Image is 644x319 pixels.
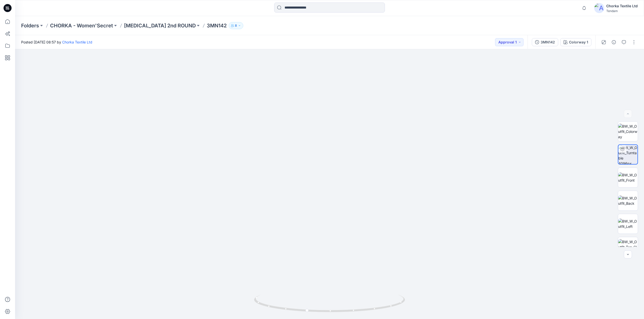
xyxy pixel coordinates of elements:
div: Chorka Textile Ltd [606,3,638,9]
a: [MEDICAL_DATA] 2nd ROUND [124,22,196,29]
button: Details [610,38,618,46]
p: 3MN142 [207,22,227,29]
button: Colorway 1 [560,38,591,46]
img: BW_W_Outfit_Left [618,219,638,229]
p: 8 [235,23,237,28]
button: 3MN142 [532,38,558,46]
a: Folders [21,22,39,29]
img: BW_W_Outfit_Top_CloseUp [618,239,638,255]
img: BW_W_Outfit_Front [618,172,638,183]
button: 8 [229,22,243,29]
a: CHORKA - Women'Secret [50,22,113,29]
img: BW_W_Outfit_Back [618,195,638,206]
a: Chorka Textile Ltd [62,40,92,44]
img: avatar [594,3,604,13]
img: BW_W_Outfit_Colorway [618,124,638,139]
div: 3MN142 [541,39,555,45]
div: Colorway 1 [569,39,588,45]
div: Tendam [606,9,638,13]
span: Posted [DATE] 08:57 by [21,39,92,45]
img: BW_W_Outfit_Turntable 4096px [618,145,637,164]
